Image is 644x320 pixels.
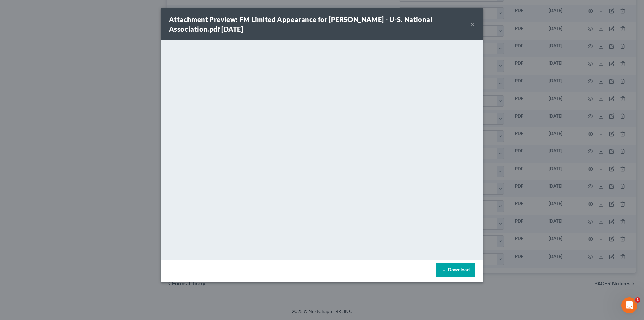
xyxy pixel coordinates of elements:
span: 1 [635,297,640,303]
strong: Attachment Preview: FM Limited Appearance for [PERSON_NAME] - U-S. National Association.pdf [DATE] [169,15,432,33]
iframe: Intercom live chat [621,297,637,313]
iframe: <object ng-attr-data='[URL][DOMAIN_NAME]' type='application/pdf' width='100%' height='650px'></ob... [161,40,483,259]
a: Download [436,263,475,277]
button: × [470,20,475,28]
